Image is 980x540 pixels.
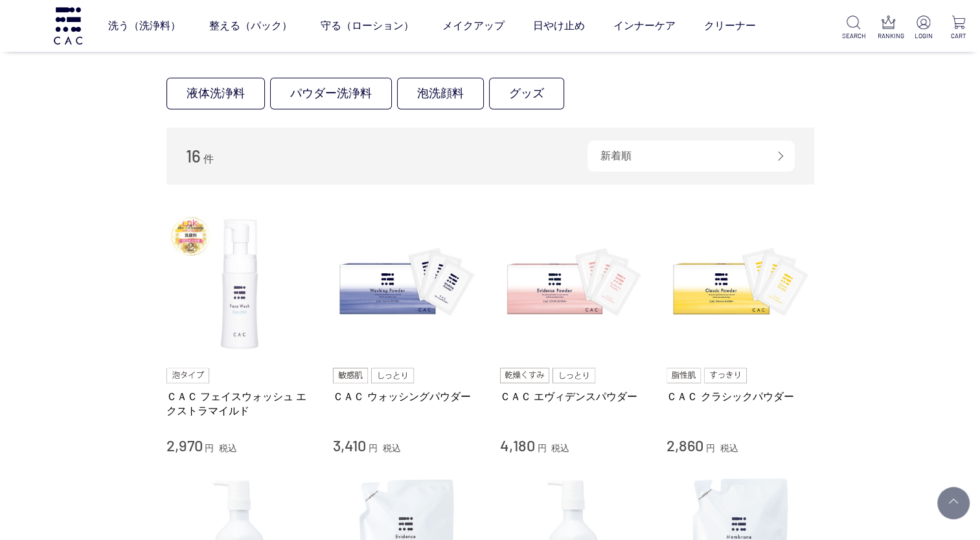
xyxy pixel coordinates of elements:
[877,31,900,41] p: RANKING
[551,443,569,453] span: 税込
[912,16,935,41] a: LOGIN
[442,8,504,44] a: メイクアップ
[667,368,701,383] img: 脂性肌
[537,443,546,453] span: 円
[500,390,648,403] a: ＣＡＣ エヴィデンスパウダー
[706,443,715,453] span: 円
[947,16,970,41] a: CART
[166,368,209,383] img: 泡タイプ
[842,16,865,41] a: SEARCH
[587,141,795,172] div: 新着順
[500,210,648,358] img: ＣＡＣ エヴィデンスパウダー
[947,31,970,41] p: CART
[333,210,481,358] img: ＣＡＣ ウォッシングパウダー
[383,443,401,453] span: 税込
[703,8,755,44] a: クリーナー
[320,8,413,44] a: 守る（ローション）
[553,368,595,383] img: しっとり
[500,368,550,383] img: 乾燥くすみ
[209,8,291,44] a: 整える（パック）
[912,31,935,41] p: LOGIN
[108,8,180,44] a: 洗う（洗浄料）
[720,443,738,453] span: 税込
[489,78,564,109] a: グッズ
[613,8,675,44] a: インナーケア
[186,146,201,166] span: 16
[166,436,203,455] span: 2,970
[52,7,84,44] img: logo
[842,31,865,41] p: SEARCH
[704,368,747,383] img: すっきり
[877,16,900,41] a: RANKING
[166,210,314,358] img: ＣＡＣ フェイスウォッシュ エクストラマイルド
[270,78,392,109] a: パウダー洗浄料
[667,390,814,403] a: ＣＡＣ クラシックパウダー
[166,78,265,109] a: 液体洗浄料
[333,436,366,455] span: 3,410
[667,436,703,455] span: 2,860
[333,368,368,383] img: 敏感肌
[166,390,314,418] a: ＣＡＣ フェイスウォッシュ エクストラマイルド
[500,436,535,455] span: 4,180
[667,210,814,358] img: ＣＡＣ クラシックパウダー
[371,368,414,383] img: しっとり
[397,78,484,109] a: 泡洗顔料
[219,443,237,453] span: 税込
[203,153,214,164] span: 件
[333,390,481,403] a: ＣＡＣ ウォッシングパウダー
[532,8,584,44] a: 日やけ止め
[369,443,378,453] span: 円
[205,443,214,453] span: 円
